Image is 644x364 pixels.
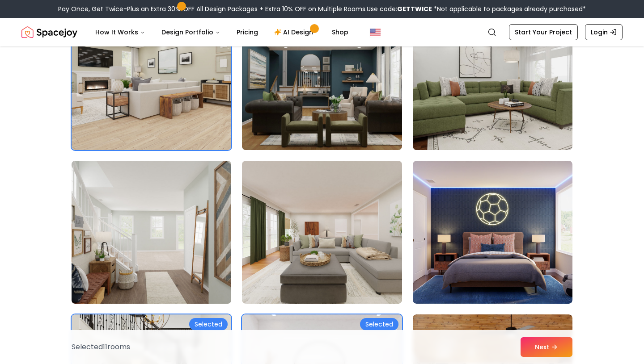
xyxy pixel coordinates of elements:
a: Start Your Project [509,24,578,40]
img: Room room-16 [68,157,235,307]
span: Use code: [367,4,432,13]
div: Selected [189,318,228,331]
img: Room room-17 [242,161,402,304]
div: Selected [360,318,398,331]
p: Selected 11 room s [72,342,130,352]
button: Design Portfolio [154,23,228,41]
img: Room room-13 [72,7,231,150]
a: Pricing [229,23,265,41]
nav: Global [21,18,623,46]
span: *Not applicable to packages already purchased* [432,4,586,13]
img: Room room-14 [242,7,402,150]
a: Login [585,24,623,40]
a: Shop [325,23,356,41]
img: Room room-18 [413,161,572,304]
img: Spacejoy Logo [21,23,77,41]
div: Pay Once, Get Twice-Plus an Extra 30% OFF All Design Packages + Extra 10% OFF on Multiple Rooms. [58,4,586,13]
img: United States [370,27,381,38]
a: AI Design [267,23,323,41]
button: Next [521,337,572,357]
button: How It Works [88,23,153,41]
b: GETTWICE [397,4,432,13]
a: Spacejoy [21,23,77,41]
nav: Main [88,23,356,41]
img: Room room-15 [413,7,572,150]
